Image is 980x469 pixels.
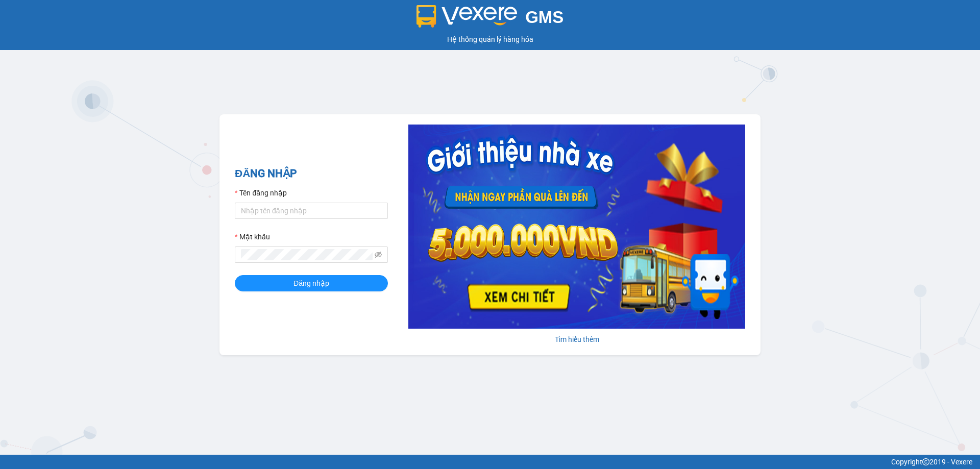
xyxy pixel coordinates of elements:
label: Mật khẩu [235,231,270,242]
a: GMS [416,15,564,23]
button: Đăng nhập [235,275,388,291]
input: Mật khẩu [241,249,373,260]
img: logo 2 [416,5,518,28]
span: GMS [525,8,563,27]
div: Tìm hiểu thêm [408,334,745,345]
input: Tên đăng nhập [235,203,388,219]
label: Tên đăng nhập [235,187,287,199]
span: copyright [922,458,929,465]
div: Copyright 2019 - Vexere [8,456,972,467]
span: Đăng nhập [293,278,329,289]
span: eye-invisible [375,251,382,258]
div: Hệ thống quản lý hàng hóa [3,34,977,45]
h2: ĐĂNG NHẬP [235,165,388,182]
img: banner-0 [408,125,745,329]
